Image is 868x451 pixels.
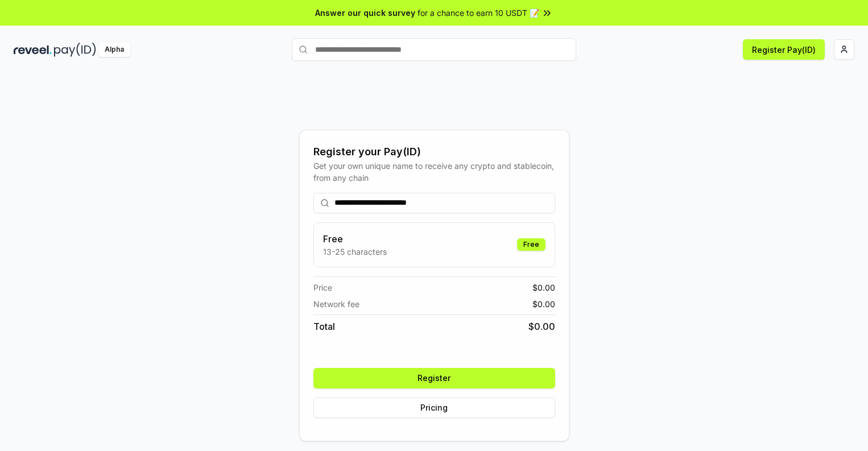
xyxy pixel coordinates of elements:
[313,298,359,310] span: Network fee
[323,232,387,246] h3: Free
[743,39,825,60] button: Register Pay(ID)
[528,320,555,333] span: $ 0.00
[313,160,555,184] div: Get your own unique name to receive any crypto and stablecoin, from any chain
[14,43,52,57] img: reveel_dark
[98,43,130,57] div: Alpha
[313,368,555,388] button: Register
[313,144,555,160] div: Register your Pay(ID)
[313,282,332,293] span: Price
[323,246,387,258] p: 13-25 characters
[532,282,555,293] span: $ 0.00
[315,7,415,19] span: Answer our quick survey
[54,43,96,57] img: pay_id
[313,320,335,333] span: Total
[532,298,555,310] span: $ 0.00
[313,398,555,418] button: Pricing
[517,238,545,251] div: Free
[418,7,539,19] span: for a chance to earn 10 USDT 📝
